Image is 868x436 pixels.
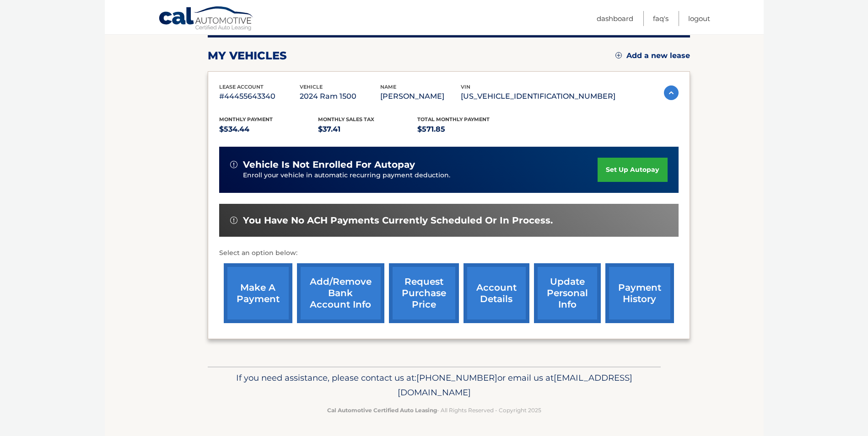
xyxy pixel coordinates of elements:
img: accordion-active.svg [664,85,679,100]
span: Total Monthly Payment [417,116,490,122]
a: Dashboard [597,11,633,26]
h2: my vehicles [208,49,287,63]
p: #44455643340 [219,90,300,103]
a: Add/Remove bank account info [297,263,384,323]
span: name [380,84,396,90]
span: [PHONE_NUMBER] [416,372,497,383]
span: vin [461,84,470,90]
span: [EMAIL_ADDRESS][DOMAIN_NAME] [398,372,632,398]
img: add.svg [615,52,622,58]
p: If you need assistance, please contact us at: or email us at [214,371,655,400]
p: [PERSON_NAME] [380,90,461,103]
p: $37.41 [318,123,417,136]
span: Monthly Payment [219,116,273,122]
span: You have no ACH payments currently scheduled or in process. [243,215,553,226]
img: alert-white.svg [230,217,237,224]
p: $571.85 [417,123,517,136]
a: payment history [605,263,674,323]
p: $534.44 [219,123,318,136]
p: 2024 Ram 1500 [300,90,380,103]
p: Select an option below: [219,248,679,259]
span: lease account [219,84,264,90]
strong: Cal Automotive Certified Auto Leasing [327,407,437,414]
a: Add a new lease [615,51,690,60]
p: - All Rights Reserved - Copyright 2025 [214,405,655,415]
p: [US_VEHICLE_IDENTIFICATION_NUMBER] [461,90,615,103]
a: Cal Automotive [158,6,254,32]
a: FAQ's [653,11,669,26]
a: make a payment [224,263,292,323]
a: account details [464,263,529,323]
img: alert-white.svg [230,161,237,168]
span: vehicle is not enrolled for autopay [243,159,415,170]
a: request purchase price [389,263,459,323]
a: update personal info [534,263,601,323]
a: Logout [688,11,710,26]
a: set up autopay [598,158,667,182]
span: vehicle [300,84,323,90]
p: Enroll your vehicle in automatic recurring payment deduction. [243,170,598,181]
span: Monthly sales Tax [318,116,374,122]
